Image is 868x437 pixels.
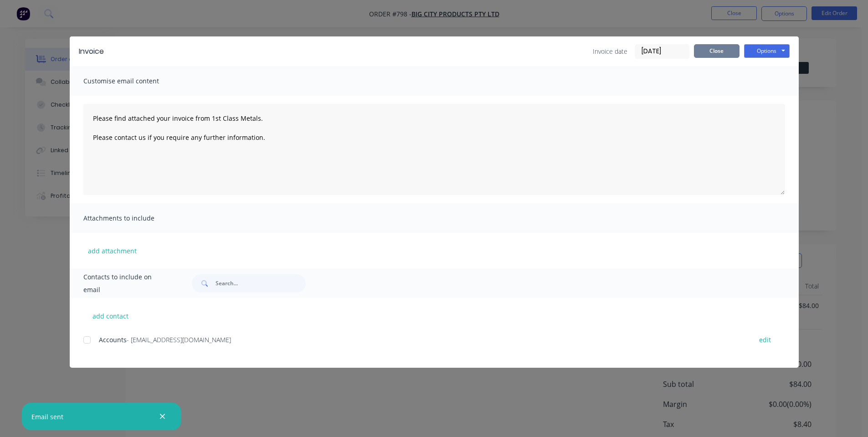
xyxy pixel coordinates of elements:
button: Close [694,44,740,58]
span: Attachments to include [83,212,184,225]
textarea: Please find attached your invoice from 1st Class Metals. Please contact us if you require any fur... [83,104,785,195]
button: edit [754,334,776,346]
button: Options [744,44,790,58]
div: Invoice [79,46,104,57]
span: Accounts [99,335,127,344]
input: Search... [216,274,306,293]
button: add contact [83,309,138,323]
button: add attachment [83,244,141,257]
span: - [EMAIL_ADDRESS][DOMAIN_NAME] [127,335,231,344]
span: Contacts to include on email [83,271,169,296]
span: Invoice date [593,46,627,56]
div: Email sent [31,412,63,422]
span: Customise email content [83,75,184,87]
